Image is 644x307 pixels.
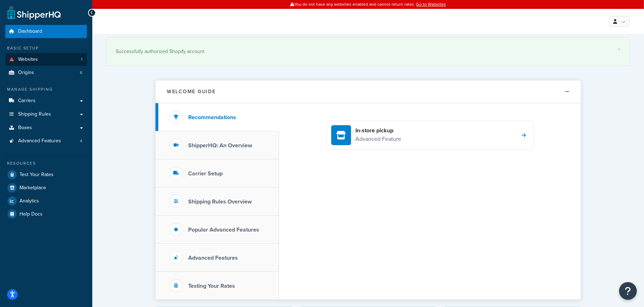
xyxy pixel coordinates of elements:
[5,134,87,148] li: Advanced Features
[188,227,259,233] h3: Popular Advanced Features
[5,25,87,38] a: Dashboard
[155,80,581,103] button: Welcome Guide
[5,108,87,121] a: Shipping Rules
[5,208,87,221] a: Help Docs
[5,94,87,107] a: Carriers
[355,134,401,144] p: Advanced Feature
[18,57,38,63] span: Websites
[5,134,87,148] a: Advanced Features4
[355,127,401,134] h4: In-store pickup
[188,283,235,289] h3: Testing Your Rates
[20,172,54,178] span: Test Your Rates
[188,170,223,177] h3: Carrier Setup
[5,168,87,181] a: Test Your Rates
[20,185,46,191] span: Marketplace
[18,28,42,35] span: Dashboard
[5,66,87,79] a: Origins6
[81,57,82,63] span: 1
[416,1,446,7] a: Go to Websites
[5,53,87,66] a: Websites1
[116,47,621,57] div: Successfully authorized Shopify account
[188,114,236,121] h3: Recommendations
[618,47,621,52] a: ×
[18,98,36,104] span: Carriers
[18,125,32,131] span: Boxes
[188,142,252,149] h3: ShipperHQ: An Overview
[167,89,216,94] h2: Welcome Guide
[18,138,61,144] span: Advanced Features
[80,70,82,76] span: 6
[5,195,87,207] a: Analytics
[619,282,637,300] button: Open Resource Center
[5,86,87,92] div: Manage Shipping
[18,111,51,117] span: Shipping Rules
[5,66,87,79] li: Origins
[188,255,238,261] h3: Advanced Features
[5,181,87,194] a: Marketplace
[5,121,87,134] a: Boxes
[20,198,39,204] span: Analytics
[18,70,34,76] span: Origins
[80,138,82,144] span: 4
[5,160,87,166] div: Resources
[20,211,43,217] span: Help Docs
[188,199,252,205] h3: Shipping Rules Overview
[5,45,87,51] div: Basic Setup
